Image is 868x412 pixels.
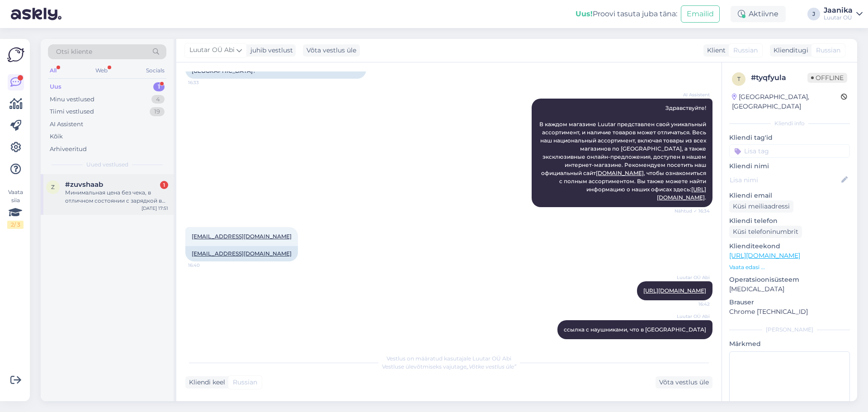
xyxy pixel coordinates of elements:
[303,44,360,57] div: Võta vestlus üle
[737,76,741,82] span: t
[675,208,710,214] span: Nähtud ✓ 16:34
[729,144,850,158] input: Lisa tag
[50,145,87,154] div: Arhiveeritud
[50,95,94,104] div: Minu vestlused
[596,170,644,176] a: [DOMAIN_NAME]
[188,262,222,269] span: 16:40
[729,263,850,271] p: Vaata edasi ...
[729,226,802,238] div: Küsi telefoninumbrit
[576,9,593,18] b: Uus!
[50,107,94,116] div: Tiimi vestlused
[676,313,710,320] span: Luutar OÜ Abi
[564,326,706,333] span: ссылка с наушниками, что в [GEOGRAPHIC_DATA]
[729,133,850,142] p: Kliendi tag'id
[48,65,58,76] div: All
[729,191,850,200] p: Kliendi email
[729,307,850,317] p: Chrome [TECHNICAL_ID]
[387,355,511,362] span: Vestlus on määratud kasutajale Luutar OÜ Abi
[729,284,850,294] p: [MEDICAL_DATA]
[729,326,850,334] div: [PERSON_NAME]
[144,65,166,76] div: Socials
[676,301,710,308] span: 16:42
[50,120,83,129] div: AI Assistent
[770,46,808,55] div: Klienditugi
[7,46,24,63] img: Askly Logo
[467,363,516,370] i: „Võtke vestlus üle”
[643,287,706,294] a: [URL][DOMAIN_NAME]
[188,79,222,86] span: 16:33
[153,82,165,91] div: 1
[160,181,168,189] div: 1
[94,65,109,76] div: Web
[729,275,850,284] p: Operatsioonisüsteem
[150,107,165,116] div: 19
[729,242,850,251] p: Klienditeekond
[7,188,24,229] div: Vaata siia
[824,7,853,14] div: Jaanika
[192,250,292,257] a: [EMAIL_ADDRESS][DOMAIN_NAME]
[807,8,820,20] div: J
[233,378,257,387] span: Russian
[142,205,168,212] div: [DATE] 17:51
[576,9,677,19] div: Proovi tasuta juba täna:
[729,298,850,307] p: Brauser
[729,200,793,213] div: Küsi meiliaadressi
[151,95,165,104] div: 4
[729,339,850,349] p: Märkmed
[731,6,786,22] div: Aktiivne
[676,274,710,281] span: Luutar OÜ Abi
[382,363,516,370] span: Vestluse ülevõtmiseks vajutage
[729,119,850,128] div: Kliendi info
[703,46,726,55] div: Klient
[247,46,293,55] div: juhib vestlust
[824,14,853,21] div: Luutar OÜ
[65,180,103,189] span: #zuvshaab
[824,7,863,21] a: JaanikaLuutar OÜ
[50,132,63,141] div: Kõik
[185,378,225,387] div: Kliendi keel
[50,82,61,91] div: Uus
[732,92,841,111] div: [GEOGRAPHIC_DATA], [GEOGRAPHIC_DATA]
[729,216,850,226] p: Kliendi telefon
[751,72,807,83] div: # tyqfyula
[729,251,800,260] a: [URL][DOMAIN_NAME]
[51,184,55,190] span: z
[733,46,758,55] span: Russian
[676,91,710,98] span: AI Assistent
[86,161,128,169] span: Uued vestlused
[7,221,24,229] div: 2 / 3
[807,73,847,83] span: Offline
[656,376,712,388] div: Võta vestlus üle
[730,175,840,185] input: Lisa nimi
[681,5,720,23] button: Emailid
[729,161,850,171] p: Kliendi nimi
[65,189,168,205] div: Минимальная цена без чека, в отличном состоянии с зарядкой в комплекте
[192,233,292,240] a: [EMAIL_ADDRESS][DOMAIN_NAME]
[56,47,92,57] span: Otsi kliente
[676,340,710,346] span: 16:42
[816,46,840,55] span: Russian
[189,45,235,55] span: Luutar OÜ Abi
